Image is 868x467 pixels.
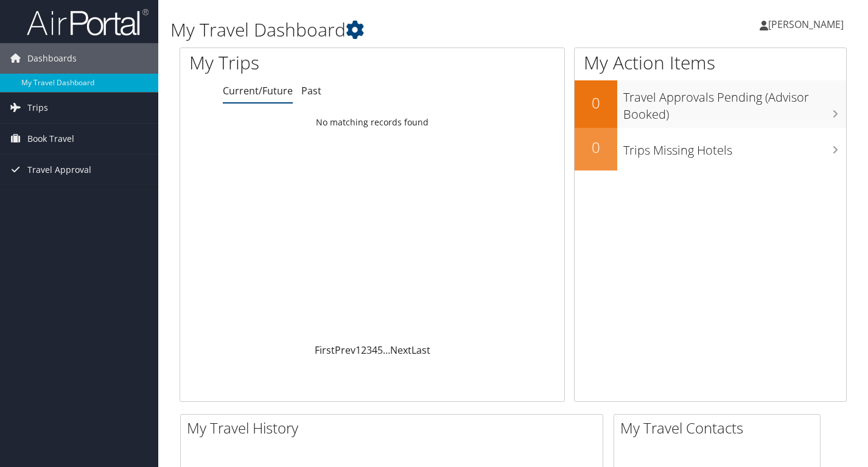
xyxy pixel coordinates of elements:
[575,50,846,75] h1: My Action Items
[623,136,846,159] h3: Trips Missing Hotels
[620,418,820,438] h2: My Travel Contacts
[575,137,617,158] h2: 0
[575,80,846,127] a: 0Travel Approvals Pending (Advisor Booked)
[27,155,91,185] span: Travel Approval
[355,343,361,357] a: 1
[335,343,355,357] a: Prev
[27,124,74,154] span: Book Travel
[187,418,603,438] h2: My Travel History
[27,43,77,74] span: Dashboards
[366,343,372,357] a: 3
[575,128,846,170] a: 0Trips Missing Hotels
[623,83,846,123] h3: Travel Approvals Pending (Advisor Booked)
[180,111,564,133] td: No matching records found
[27,93,48,123] span: Trips
[383,343,390,357] span: …
[27,8,149,37] img: airportal-logo.png
[377,343,383,357] a: 5
[575,93,617,113] h2: 0
[315,343,335,357] a: First
[760,6,856,43] a: [PERSON_NAME]
[223,84,293,97] a: Current/Future
[372,343,377,357] a: 4
[189,50,395,75] h1: My Trips
[411,343,430,357] a: Last
[170,17,628,43] h1: My Travel Dashboard
[361,343,366,357] a: 2
[301,84,321,97] a: Past
[768,18,844,31] span: [PERSON_NAME]
[390,343,411,357] a: Next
